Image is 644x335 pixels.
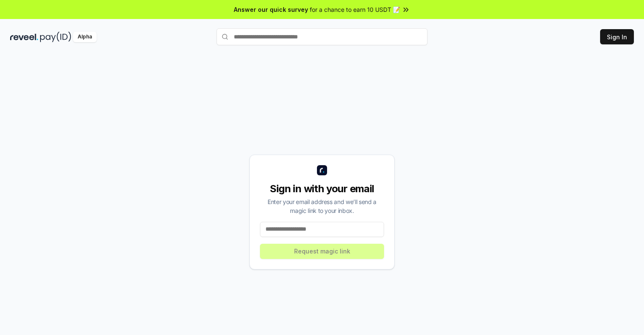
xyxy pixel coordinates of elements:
[73,32,97,42] div: Alpha
[40,32,71,42] img: pay_id
[600,29,634,44] button: Sign In
[10,32,38,42] img: reveel_dark
[260,182,384,196] div: Sign in with your email
[260,197,384,215] div: Enter your email address and we’ll send a magic link to your inbox.
[310,5,400,14] span: for a chance to earn 10 USDT 📝
[234,5,308,14] span: Answer our quick survey
[317,165,327,175] img: logo_small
